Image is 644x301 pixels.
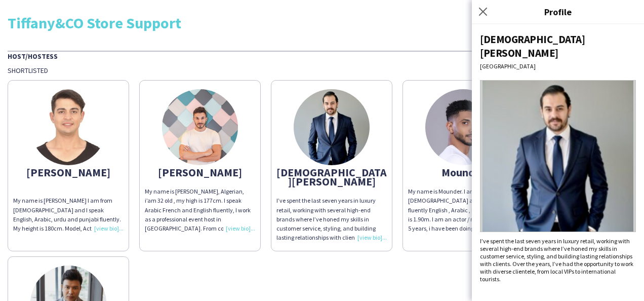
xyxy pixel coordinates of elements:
[480,237,636,283] div: I’ve spent the last seven years in luxury retail, working with several high-end brands where I’ve...
[162,89,238,165] img: thumb-74c72526-6d13-4412-b5e2-e50dba63226a.jpg
[480,62,636,70] div: [GEOGRAPHIC_DATA]
[13,196,124,233] div: My name is [PERSON_NAME] I am from [DEMOGRAPHIC_DATA] and I speak English, Arabic, urdu and punja...
[472,5,644,18] h3: Profile
[145,187,255,233] div: My name is [PERSON_NAME], Algerian, i’am 32 old , my high is 177cm. I speak Arabic French and Eng...
[294,89,370,165] img: thumb-6873b87d038c3.jpeg
[276,168,387,186] div: [DEMOGRAPHIC_DATA][PERSON_NAME]
[8,15,636,30] div: Tiffany&CO Store Support
[8,66,636,75] div: Shortlisted
[408,168,518,177] div: Mounder
[408,187,518,233] div: My name is Mounder. I am [DEMOGRAPHIC_DATA] and I speak fluently English , Arabic , French. My he...
[480,80,636,232] img: Crew avatar or photo
[425,89,501,165] img: thumb-670cd90546f35.jpeg
[30,89,106,165] img: thumb-63d817c041adb.jpeg
[8,51,636,61] div: Host/Hostess
[145,168,255,177] div: [PERSON_NAME]
[13,168,124,177] div: [PERSON_NAME]
[480,32,636,60] div: [DEMOGRAPHIC_DATA][PERSON_NAME]
[276,196,387,242] div: I’ve spent the last seven years in luxury retail, working with several high-end brands where I’ve...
